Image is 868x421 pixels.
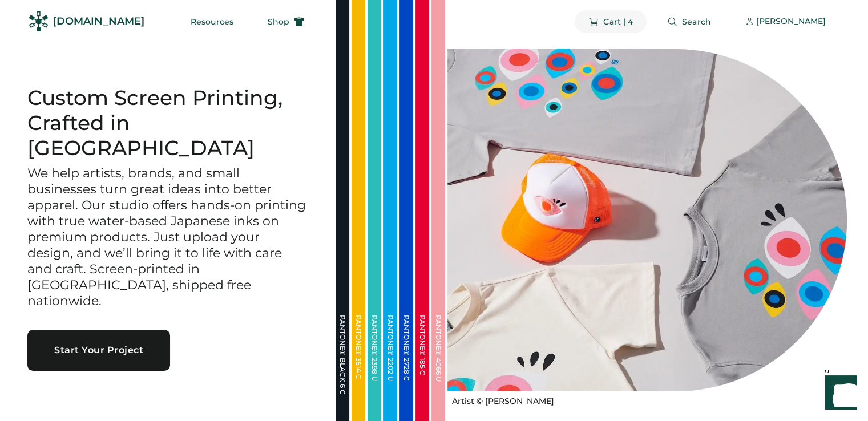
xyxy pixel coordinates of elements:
h1: Custom Screen Printing, Crafted in [GEOGRAPHIC_DATA] [27,86,308,161]
div: [DOMAIN_NAME] [53,14,144,29]
button: Cart | 4 [575,10,647,33]
div: Artist © [PERSON_NAME] [452,396,554,407]
div: [PERSON_NAME] [756,16,826,27]
h3: We help artists, brands, and small businesses turn great ideas into better apparel. Our studio of... [27,165,308,309]
span: Shop [268,18,289,26]
a: Artist © [PERSON_NAME] [447,391,554,407]
img: Rendered Logo - Screens [29,11,49,31]
button: Shop [254,10,318,33]
span: Search [682,18,711,26]
span: Cart | 4 [603,18,633,26]
button: Search [653,10,725,33]
button: Start Your Project [27,330,170,371]
iframe: Front Chat [814,370,863,419]
button: Resources [177,10,247,33]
